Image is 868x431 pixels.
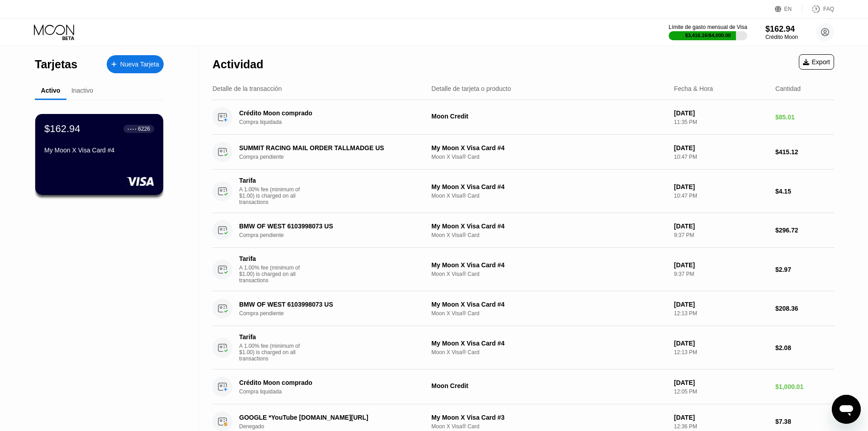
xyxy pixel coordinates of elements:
div: [DATE] [674,183,768,190]
div: Crédito Moon [765,34,798,40]
div: Inactivo [71,87,93,94]
div: [DATE] [674,109,768,117]
div: $162.94 [44,123,80,135]
div: GOOGLE *YouTube [DOMAIN_NAME][URL] [239,414,416,421]
div: $2.97 [775,266,834,273]
div: $2.08 [775,344,834,351]
div: Nueva Tarjeta [107,55,164,73]
div: 6226 [138,126,150,132]
div: $296.72 [775,227,834,234]
div: [DATE] [674,301,768,308]
div: Compra pendiente [239,154,430,160]
div: [DATE] [674,414,768,421]
div: Moon X Visa® Card [431,349,666,355]
div: Compra liquidada [239,388,430,395]
div: Compra liquidada [239,119,430,125]
div: TarifaA 1.00% fee (minimum of $1.00) is charged on all transactionsMy Moon X Visa Card #4Moon X V... [212,170,834,213]
div: Activo [41,87,61,94]
div: $162.94● ● ● ●6226My Moon X Visa Card #4 [35,114,163,195]
div: [DATE] [674,340,768,347]
div: TarifaA 1.00% fee (minimum of $1.00) is charged on all transactionsMy Moon X Visa Card #4Moon X V... [212,326,834,369]
div: BMW OF WEST 6103998073 US [239,223,416,230]
div: 12:36 PM [674,423,768,430]
div: FAQ [802,5,834,14]
div: Moon Credit [431,382,666,389]
div: Tarifa [239,333,302,341]
div: TarifaA 1.00% fee (minimum of $1.00) is charged on all transactionsMy Moon X Visa Card #4Moon X V... [212,248,834,291]
div: 10:47 PM [674,154,768,160]
div: My Moon X Visa Card #3 [431,414,666,421]
div: Crédito Moon compradoCompra liquidadaMoon Credit[DATE]11:35 PM$85.01 [212,100,834,135]
div: Moon X Visa® Card [431,271,666,277]
div: Moon X Visa® Card [431,193,666,199]
div: Moon X Visa® Card [431,310,666,317]
div: $4.15 [775,188,834,195]
div: 12:13 PM [674,310,768,317]
div: Denegado [239,423,430,430]
div: Detalle de la transacción [212,85,282,92]
div: My Moon X Visa Card #4 [431,223,666,230]
div: Moon Credit [431,113,666,120]
div: 11:35 PM [674,119,768,125]
div: My Moon X Visa Card #4 [431,261,666,269]
div: SUMMIT RACING MAIL ORDER TALLMADGE USCompra pendienteMy Moon X Visa Card #4Moon X Visa® Card[DATE... [212,135,834,170]
div: BMW OF WEST 6103998073 US [239,301,416,308]
div: My Moon X Visa Card #4 [431,340,666,347]
div: Tarjetas [35,58,77,71]
div: EN [775,5,802,14]
div: Crédito Moon compradoCompra liquidadaMoon Credit[DATE]12:05 PM$1,000.01 [212,369,834,404]
div: Nueva Tarjeta [120,61,159,68]
div: Moon X Visa® Card [431,154,666,160]
div: Límite de gasto mensual de Visa$3,416.16/$4,000.00 [669,24,747,40]
div: SUMMIT RACING MAIL ORDER TALLMADGE US [239,144,416,152]
div: Tarifa [239,177,302,184]
div: Cantidad [775,85,801,92]
div: A 1.00% fee (minimum of $1.00) is charged on all transactions [239,343,307,362]
div: Export [799,54,834,70]
div: $415.12 [775,148,834,156]
div: Fecha & Hora [674,85,713,92]
div: My Moon X Visa Card #4 [431,183,666,190]
div: Compra pendiente [239,310,430,317]
div: [DATE] [674,379,768,386]
div: Crédito Moon comprado [239,109,416,117]
div: A 1.00% fee (minimum of $1.00) is charged on all transactions [239,186,307,205]
div: FAQ [823,6,834,12]
div: $3,416.16 / $4,000.00 [685,33,731,38]
div: $1,000.01 [775,383,834,390]
div: $162.94Crédito Moon [765,24,798,40]
div: Detalle de tarjeta o producto [431,85,511,92]
div: 10:47 PM [674,193,768,199]
div: 12:13 PM [674,349,768,355]
div: Crédito Moon comprado [239,379,416,386]
div: ● ● ● ● [127,128,137,130]
div: 12:05 PM [674,388,768,395]
div: [DATE] [674,144,768,152]
div: 9:37 PM [674,232,768,238]
div: Límite de gasto mensual de Visa [669,24,747,30]
div: My Moon X Visa Card #4 [431,144,666,152]
iframe: Botón para iniciar la ventana de mensajería [832,395,861,424]
div: [DATE] [674,261,768,269]
div: BMW OF WEST 6103998073 USCompra pendienteMy Moon X Visa Card #4Moon X Visa® Card[DATE]12:13 PM$20... [212,291,834,326]
div: [DATE] [674,223,768,230]
div: BMW OF WEST 6103998073 USCompra pendienteMy Moon X Visa Card #4Moon X Visa® Card[DATE]9:37 PM$296.72 [212,213,834,248]
div: 9:37 PM [674,271,768,277]
div: Moon X Visa® Card [431,232,666,238]
div: Export [803,58,830,66]
div: A 1.00% fee (minimum of $1.00) is charged on all transactions [239,265,307,284]
div: My Moon X Visa Card #4 [44,147,154,154]
div: My Moon X Visa Card #4 [431,301,666,308]
div: $208.36 [775,305,834,312]
div: $7.38 [775,418,834,425]
div: EN [784,6,792,12]
div: $85.01 [775,114,834,121]
div: Compra pendiente [239,232,430,238]
div: Tarifa [239,255,302,262]
div: Moon X Visa® Card [431,423,666,430]
div: Actividad [212,58,264,71]
div: $162.94 [765,24,798,34]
